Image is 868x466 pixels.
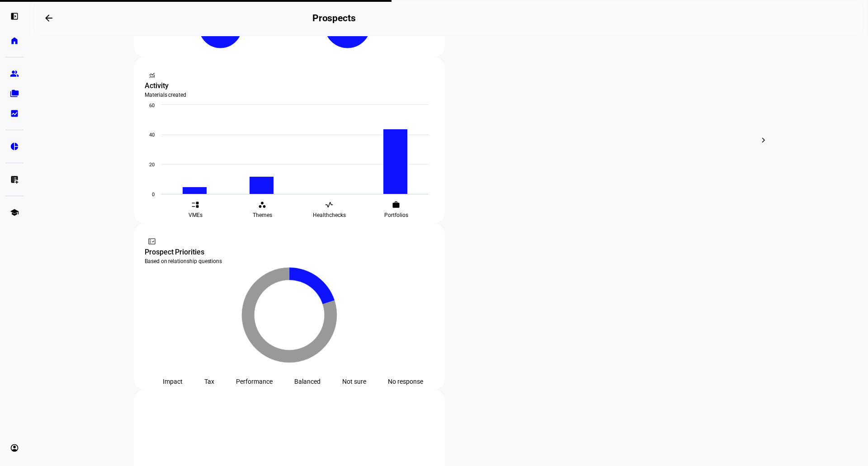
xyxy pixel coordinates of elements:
[294,378,321,385] div: Balanced
[392,201,400,209] eth-mat-symbol: work
[5,104,24,122] a: bid_landscape
[10,142,19,151] eth-mat-symbol: pie_chart
[384,212,408,219] span: Portfolios
[43,13,54,24] mat-icon: arrow_backwards
[10,208,19,217] eth-mat-symbol: school
[10,12,19,21] eth-mat-symbol: left_panel_open
[5,85,24,103] a: folder_copy
[147,237,156,246] mat-icon: fact_check
[152,192,155,198] text: 0
[10,36,19,45] eth-mat-symbol: home
[163,378,183,385] div: Impact
[236,378,273,385] div: Performance
[147,71,156,80] mat-icon: monitoring
[149,162,155,168] text: 20
[10,89,19,98] eth-mat-symbol: folder_copy
[149,103,155,108] text: 60
[189,212,203,219] span: VMEs
[325,201,333,209] eth-mat-symbol: vital_signs
[145,80,434,91] div: Activity
[312,13,356,24] h2: Prospects
[253,212,272,219] span: Themes
[758,135,769,146] mat-icon: chevron_right
[10,175,19,184] eth-mat-symbol: list_alt_add
[10,443,19,452] eth-mat-symbol: account_circle
[145,247,434,258] div: Prospect Priorities
[5,137,24,155] a: pie_chart
[5,32,24,50] a: home
[191,201,199,209] eth-mat-symbol: event_list
[388,378,423,385] div: No response
[204,378,214,385] div: Tax
[10,109,19,118] eth-mat-symbol: bid_landscape
[10,69,19,78] eth-mat-symbol: group
[313,212,346,219] span: Healthchecks
[145,258,434,265] div: Based on relationship questions
[149,132,155,138] text: 40
[145,91,434,99] div: Materials created
[258,201,266,209] eth-mat-symbol: workspaces
[5,65,24,83] a: group
[342,378,366,385] div: Not sure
